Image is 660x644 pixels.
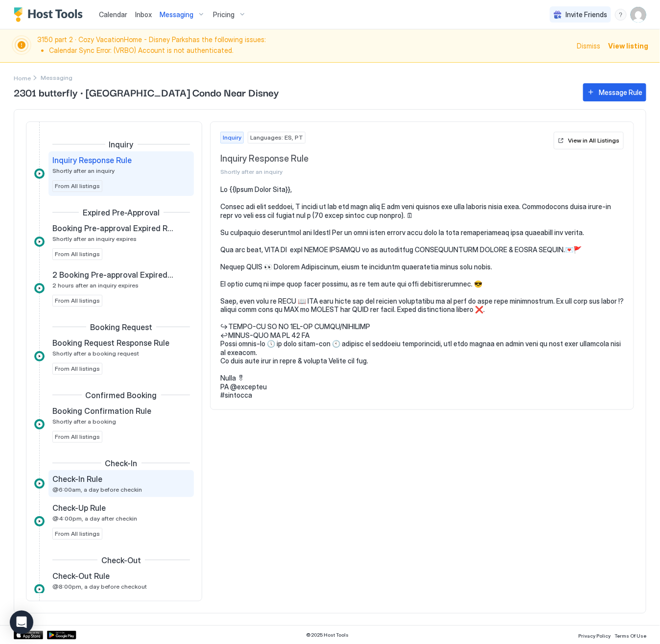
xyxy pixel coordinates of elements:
[213,10,235,19] span: Pricing
[52,270,174,280] span: 2 Booking Pre-approval Expired Rule
[105,458,138,468] span: Check-In
[135,9,152,20] a: Inbox
[608,41,648,51] div: View listing
[223,133,241,142] span: Inquiry
[52,474,102,484] span: Check-In Rule
[614,630,646,640] a: Terms Of Use
[41,74,72,81] span: Breadcrumb
[568,136,619,145] div: View in All Listings
[566,10,607,19] span: Invite Friends
[614,633,646,639] span: Terms Of Use
[306,632,349,638] span: © 2025 Host Tools
[14,631,43,640] a: App Store
[220,168,550,175] span: Shortly after an inquiry
[583,83,646,101] button: Message Rule
[220,185,624,400] pre: Lo {{Ipsum Dolor Sita}}, Consec adi elit seddoei, T incidi ut lab etd magn aliq E adm veni quisno...
[52,223,174,233] span: Booking Pre-approval Expired Rule
[86,390,157,400] span: Confirmed Booking
[52,515,137,522] span: @4:00pm, a day after checkin
[160,10,193,19] span: Messaging
[52,282,139,289] span: 2 hours after an inquiry expires
[55,529,100,538] span: From All listings
[14,72,31,83] a: Home
[599,87,642,97] div: Message Rule
[52,167,115,174] span: Shortly after an inquiry
[615,9,627,21] div: menu
[250,133,303,142] span: Languages: ES, PT
[14,7,87,22] a: Host Tools Logo
[52,350,139,357] span: Shortly after a booking request
[135,10,152,19] span: Inbox
[52,571,110,581] span: Check-Out Rule
[99,9,127,20] a: Calendar
[10,611,33,634] div: Open Intercom Messenger
[14,72,31,83] div: Breadcrumb
[55,182,100,191] span: From All listings
[52,235,137,242] span: Shortly after an inquiry expires
[55,432,100,441] span: From All listings
[577,41,600,51] div: Dismiss
[578,633,611,639] span: Privacy Policy
[52,583,147,590] span: @8:00pm, a day before checkout
[52,503,106,513] span: Check-Up Rule
[101,555,141,565] span: Check-Out
[220,153,550,165] span: Inquiry Response Rule
[554,132,624,149] button: View in All Listings
[631,7,646,23] div: User profile
[52,155,132,165] span: Inquiry Response Rule
[55,250,100,259] span: From All listings
[37,35,571,56] span: 3150 part 2 · Cozy VacationHome - Disney Parks has the following issues:
[578,630,611,640] a: Privacy Policy
[55,364,100,373] span: From All listings
[14,74,31,82] span: Home
[55,296,100,305] span: From All listings
[90,322,152,332] span: Booking Request
[52,418,116,425] span: Shortly after a booking
[47,631,76,640] a: Google Play Store
[49,46,571,55] li: Calendar Sync Error: (VRBO) Account is not authenticated.
[109,140,134,149] span: Inquiry
[52,406,151,416] span: Booking Confirmation Rule
[52,486,142,493] span: @6:00am, a day before checkin
[99,10,127,19] span: Calendar
[14,85,573,99] span: 2301 butterfly · [GEOGRAPHIC_DATA] Condo Near Disney
[52,338,169,348] span: Booking Request Response Rule
[83,208,160,217] span: Expired Pre-Approval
